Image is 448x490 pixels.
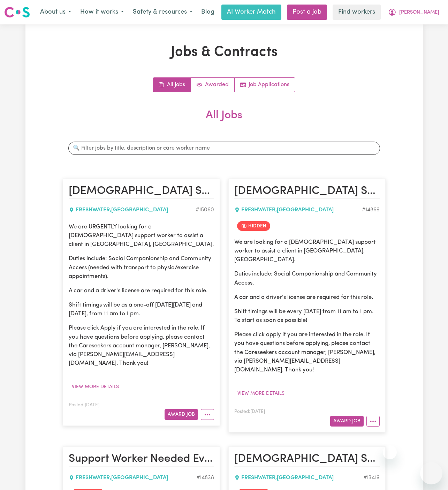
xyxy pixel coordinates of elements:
p: We are looking for a [DEMOGRAPHIC_DATA] support worker to assist a client in [GEOGRAPHIC_DATA], [... [234,238,380,264]
button: My Account [384,5,444,20]
span: Posted: [DATE] [234,409,265,414]
div: FRESHWATER , [GEOGRAPHIC_DATA] [234,474,363,482]
div: Job ID #14869 [362,206,380,214]
div: Job ID #14838 [196,474,214,482]
h1: Jobs & Contracts [63,44,386,61]
button: More options [201,409,214,420]
a: Find workers [333,5,381,20]
iframe: Button to launch messaging window [420,462,442,484]
h2: Female Support Worker Needed Every Wednesday Morning In Freshwater, NSW [234,452,380,466]
div: FRESHWATER , [GEOGRAPHIC_DATA] [69,474,196,482]
a: All jobs [153,78,191,92]
p: Shift timings will be every [DATE] from 11 am to 1 pm. To start as soon as possible! [234,307,380,325]
button: Award Job [165,409,198,420]
p: Shift timings will be as a one-off [DATE][DATE] and [DATE], from 11 am to 1 pm. [69,301,214,318]
div: Job ID #15060 [196,206,214,214]
span: Posted: [DATE] [69,403,99,407]
p: Duties include: Social Companionship and Community Access. [234,270,380,287]
button: More options [366,416,380,427]
p: Please click apply if you are interested in the role. If you have questions before applying, plea... [234,330,380,374]
h2: Support Worker Needed Every Friday In Freshwater, NSW [69,452,214,466]
h2: Female Support Worker Needed In Freshwater, NSW [69,184,214,198]
a: AI Worker Match [221,5,281,20]
button: View more details [69,382,122,392]
p: We are URGENTLY looking for a [DEMOGRAPHIC_DATA] support worker to assist a client in [GEOGRAPHIC... [69,223,214,249]
button: View more details [234,388,288,399]
h2: All Jobs [63,109,386,133]
div: FRESHWATER , [GEOGRAPHIC_DATA] [234,206,362,214]
img: Careseekers logo [4,6,30,18]
span: Job is hidden [237,221,270,231]
div: FRESHWATER , [GEOGRAPHIC_DATA] [69,206,196,214]
p: A car and a driver's license are required for this role. [234,293,380,302]
button: Award Job [330,416,364,427]
p: Please click Apply if you are interested in the role. If you have questions before applying, plea... [69,324,214,368]
a: Careseekers logo [4,4,30,20]
p: A car and a driver's license are required for this role. [69,286,214,295]
input: 🔍 Filter jobs by title, description or care worker name [68,142,380,155]
button: How it works [76,5,128,20]
h2: Female Support Worker Needed Every Friday In Freshwater, NSW [234,184,380,198]
a: Post a job [287,5,327,20]
span: [PERSON_NAME] [399,9,439,16]
a: Blog [197,5,219,20]
button: Safety & resources [128,5,197,20]
iframe: Close message [383,445,397,459]
p: Duties include: Social Companionship and Community Access (needed with transport to physio/exerci... [69,254,214,281]
button: About us [36,5,76,20]
a: Job applications [235,78,295,92]
div: Job ID #13419 [363,474,380,482]
a: Active jobs [191,78,235,92]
